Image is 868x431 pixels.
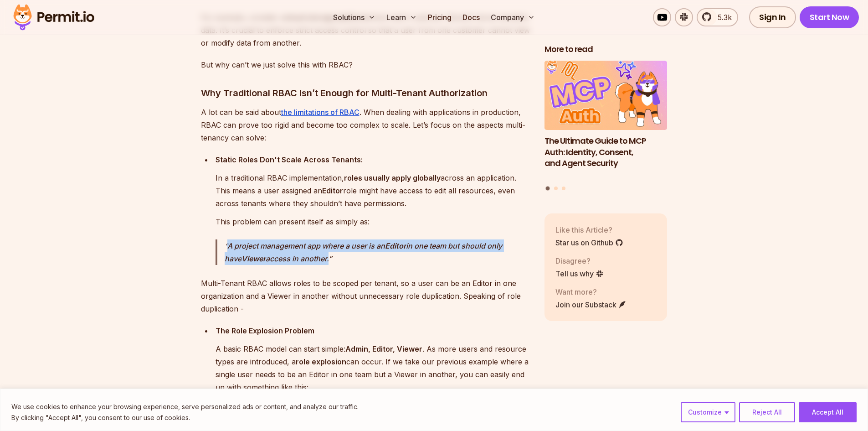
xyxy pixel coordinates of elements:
[383,8,421,26] button: Learn
[544,61,668,192] div: Posts
[546,186,550,190] button: Go to slide 1
[225,239,530,265] p: A project management app where a user is an in one team but should only have access in another.
[216,155,363,164] strong: Static Roles Don't Scale Across Tenants:
[281,108,360,117] a: the limitations of RBAC
[345,344,422,353] strong: Admin, Editor, Viewer
[554,186,558,190] button: Go to slide 2
[296,357,346,366] strong: role explosion
[555,224,623,235] p: Like this Article?
[562,186,565,190] button: Go to slide 3
[344,173,441,182] strong: roles usually apply globally
[201,58,530,71] p: But why can’t we just solve this with RBAC?
[322,186,343,195] strong: Editor
[201,86,530,100] h3: Why Traditional RBAC Isn’t Enough for Multi-Tenant Authorization
[555,268,604,279] a: Tell us why
[329,8,379,26] button: Solutions
[241,254,266,263] strong: Viewer
[385,241,406,250] strong: Editor
[216,171,530,210] p: In a traditional RBAC implementation, across an application. This means a user assigned an role m...
[739,402,795,422] button: Reject All
[800,6,859,28] a: Start Now
[424,8,455,26] a: Pricing
[9,2,98,33] img: Permit logo
[555,299,627,310] a: Join our Substack
[544,61,668,181] li: 1 of 3
[487,8,539,26] button: Company
[544,135,668,169] h3: The Ultimate Guide to MCP Auth: Identity, Consent, and Agent Security
[544,44,668,55] h2: More to read
[712,12,732,23] span: 5.3k
[799,402,857,422] button: Accept All
[201,106,530,144] p: A lot can be said about . When dealing with applications in production, RBAC can prove too rigid ...
[11,412,359,423] p: By clicking "Accept All", you consent to our use of cookies.
[555,255,604,266] p: Disagree?
[544,61,668,130] img: The Ultimate Guide to MCP Auth: Identity, Consent, and Agent Security
[11,401,359,412] p: We use cookies to enhance your browsing experience, serve personalized ads or content, and analyz...
[555,286,627,297] p: Want more?
[749,6,796,28] a: Sign In
[697,8,738,26] a: 5.3k
[216,326,314,335] strong: The Role Explosion Problem
[555,237,623,248] a: Star us on Github
[459,8,483,26] a: Docs
[216,343,530,394] p: A basic RBAC model can start simple: . As more users and resource types are introduced, a can occ...
[216,215,530,228] p: This problem can present itself as simply as:
[681,402,735,422] button: Customize
[201,277,530,315] p: Multi-Tenant RBAC allows roles to be scoped per tenant, so a user can be an Editor in one organiz...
